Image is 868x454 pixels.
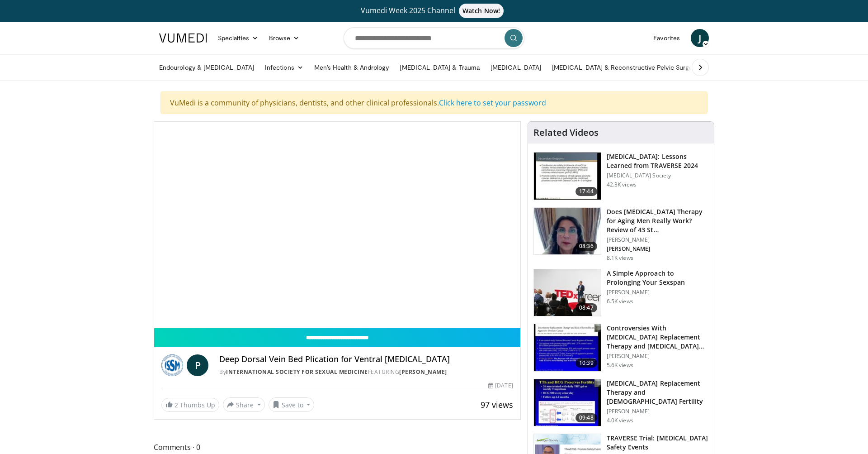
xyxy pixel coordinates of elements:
img: VuMedi Logo [159,33,207,43]
a: Vumedi Week 2025 ChannelWatch Now! [160,4,708,18]
h3: Controversies With [MEDICAL_DATA] Replacement Therapy and [MEDICAL_DATA] Can… [607,324,708,351]
p: 5.6K views [607,362,633,369]
span: 09:48 [576,413,597,422]
h4: Deep Dorsal Vein Bed Plication for Ventral [MEDICAL_DATA] [219,354,513,364]
a: 08:47 A Simple Approach to Prolonging Your Sexspan [PERSON_NAME] 6.5K views [533,269,708,317]
video-js: Video Player [154,122,520,328]
p: 4.0K views [607,417,633,424]
img: 4d4bce34-7cbb-4531-8d0c-5308a71d9d6c.150x105_q85_crop-smart_upscale.jpg [534,208,601,255]
span: Watch Now! [459,4,504,18]
p: [PERSON_NAME] [607,245,708,253]
span: 10:39 [576,358,597,368]
p: [PERSON_NAME] [607,408,708,415]
button: Share [223,397,265,412]
a: 17:44 [MEDICAL_DATA]: Lessons Learned from TRAVERSE 2024 [MEDICAL_DATA] Society 42.3K views [533,152,708,200]
a: Favorites [648,29,685,47]
h3: [MEDICAL_DATA]: Lessons Learned from TRAVERSE 2024 [607,152,708,170]
a: Specialties [212,29,264,47]
a: Endourology & [MEDICAL_DATA] [154,58,259,76]
a: 10:39 Controversies With [MEDICAL_DATA] Replacement Therapy and [MEDICAL_DATA] Can… [PERSON_NAME]... [533,324,708,372]
div: VuMedi is a community of physicians, dentists, and other clinical professionals. [160,91,708,114]
input: Search topics, interventions [344,27,524,49]
p: [PERSON_NAME] [607,289,708,296]
a: [MEDICAL_DATA] & Reconstructive Pelvic Surgery [547,58,703,76]
a: P [187,354,208,376]
p: 8.1K views [607,254,633,262]
h3: A Simple Approach to Prolonging Your Sexspan [607,269,708,287]
img: International Society for Sexual Medicine [161,354,183,376]
h3: [MEDICAL_DATA] Replacement Therapy and [DEMOGRAPHIC_DATA] Fertility [607,379,708,406]
span: 08:47 [576,303,597,312]
h3: Does [MEDICAL_DATA] Therapy for Aging Men Really Work? Review of 43 St… [607,207,708,234]
img: c4bd4661-e278-4c34-863c-57c104f39734.150x105_q85_crop-smart_upscale.jpg [534,269,601,316]
button: Save to [269,397,315,412]
a: 2 Thumbs Up [161,398,219,412]
span: 2 [175,401,178,409]
a: Browse [264,29,305,47]
img: 418933e4-fe1c-4c2e-be56-3ce3ec8efa3b.150x105_q85_crop-smart_upscale.jpg [534,324,601,371]
img: 1317c62a-2f0d-4360-bee0-b1bff80fed3c.150x105_q85_crop-smart_upscale.jpg [534,153,601,200]
a: [MEDICAL_DATA] & Trauma [394,58,485,76]
span: 08:36 [576,242,597,251]
a: Men’s Health & Andrology [309,58,395,76]
a: [PERSON_NAME] [399,368,447,376]
a: [MEDICAL_DATA] [485,58,547,76]
p: [PERSON_NAME] [607,236,708,244]
a: 09:48 [MEDICAL_DATA] Replacement Therapy and [DEMOGRAPHIC_DATA] Fertility [PERSON_NAME] 4.0K views [533,379,708,427]
span: Comments 0 [154,441,521,453]
a: Click here to set your password [439,98,546,108]
p: [PERSON_NAME] [607,353,708,360]
h4: Related Videos [533,127,599,138]
a: 08:36 Does [MEDICAL_DATA] Therapy for Aging Men Really Work? Review of 43 St… [PERSON_NAME] [PERS... [533,207,708,262]
span: 17:44 [576,187,597,196]
p: 6.5K views [607,298,633,305]
div: By FEATURING [219,368,513,376]
h3: TRAVERSE Trial: [MEDICAL_DATA] Safety Events [607,434,708,452]
a: J [691,29,709,47]
span: 97 views [481,399,513,410]
a: International Society for Sexual Medicine [226,368,368,376]
img: 58e29ddd-d015-4cd9-bf96-f28e303b730c.150x105_q85_crop-smart_upscale.jpg [534,379,601,426]
p: [MEDICAL_DATA] Society [607,172,708,179]
p: 42.3K views [607,181,637,188]
div: [DATE] [488,382,513,390]
a: Infections [259,58,309,76]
